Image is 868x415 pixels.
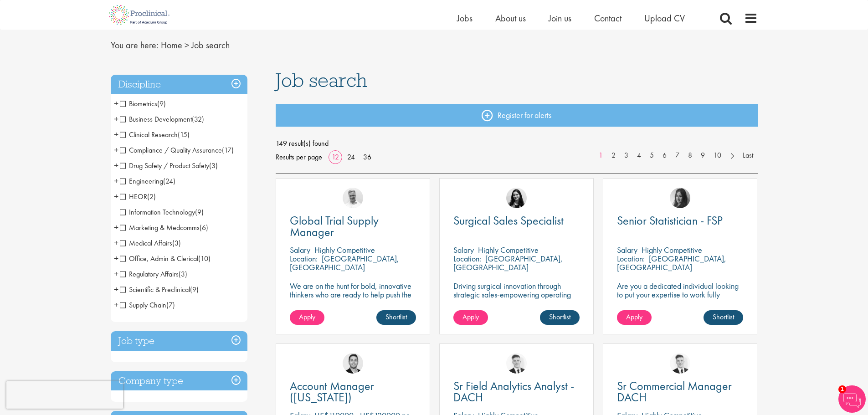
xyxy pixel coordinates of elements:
[114,97,118,110] span: +
[290,213,379,240] span: Global Trial Supply Manager
[111,331,247,351] h3: Job type
[617,215,743,226] a: Senior Statistician - FSP
[617,253,726,272] p: [GEOGRAPHIC_DATA], [GEOGRAPHIC_DATA]
[120,223,208,232] span: Marketing & Medcomms
[120,269,179,279] span: Regulatory Affairs
[617,310,652,325] a: Apply
[120,285,190,294] span: Scientific & Preclinical
[314,245,375,255] p: Highly Competitive
[114,282,118,296] span: +
[114,267,118,281] span: +
[453,310,488,325] a: Apply
[617,213,723,228] span: Senior Statistician - FSP
[111,371,247,391] div: Company type
[540,310,580,325] a: Shortlist
[276,68,367,92] span: Job search
[453,378,574,405] span: Sr Field Analytics Analyst - DACH
[838,385,866,413] img: Chatbot
[120,254,211,263] span: Office, Admin & Clerical
[120,145,222,155] span: Compliance / Quality Assurance
[114,112,118,126] span: +
[343,353,363,374] img: Parker Jensen
[644,12,685,24] a: Upload CV
[290,378,374,405] span: Account Manager ([US_STATE])
[111,75,247,94] h3: Discipline
[506,188,527,208] a: Indre Stankeviciute
[457,12,473,24] a: Jobs
[617,380,743,403] a: Sr Commercial Manager DACH
[670,353,690,374] a: Nicolas Daniel
[290,253,318,264] span: Location:
[344,152,358,162] a: 24
[111,39,159,51] span: You are here:
[276,104,758,127] a: Register for alerts
[120,223,200,232] span: Marketing & Medcomms
[453,245,474,255] span: Salary
[120,192,147,201] span: HEOR
[114,220,118,234] span: +
[114,159,118,172] span: +
[120,269,187,279] span: Regulatory Affairs
[120,114,192,124] span: Business Development
[114,298,118,312] span: +
[120,176,175,186] span: Engineering
[120,254,198,263] span: Office, Admin & Clerical
[453,282,580,316] p: Driving surgical innovation through strategic sales-empowering operating rooms with cutting-edge ...
[198,254,211,263] span: (10)
[506,353,527,374] img: Nicolas Daniel
[645,150,658,161] a: 5
[179,269,187,279] span: (3)
[290,380,416,403] a: Account Manager ([US_STATE])
[161,39,182,51] a: breadcrumb link
[178,130,190,139] span: (15)
[290,282,416,316] p: We are on the hunt for bold, innovative thinkers who are ready to help push the boundaries of sci...
[114,190,118,203] span: +
[343,188,363,208] img: Joshua Bye
[453,213,564,228] span: Surgical Sales Specialist
[495,12,526,24] a: About us
[617,378,732,405] span: Sr Commercial Manager DACH
[120,207,195,217] span: Information Technology
[200,223,208,232] span: (6)
[453,253,481,264] span: Location:
[453,380,580,403] a: Sr Field Analytics Analyst - DACH
[670,188,690,208] img: Heidi Hennigan
[195,207,204,217] span: (9)
[163,176,175,186] span: (24)
[114,128,118,141] span: +
[329,152,342,162] a: 12
[114,174,118,188] span: +
[453,215,580,226] a: Surgical Sales Specialist
[607,150,620,161] a: 2
[376,310,416,325] a: Shortlist
[290,253,399,272] p: [GEOGRAPHIC_DATA], [GEOGRAPHIC_DATA]
[120,99,157,108] span: Biometrics
[222,145,234,155] span: (17)
[209,161,218,170] span: (3)
[120,300,175,310] span: Supply Chain
[704,310,743,325] a: Shortlist
[120,207,204,217] span: Information Technology
[696,150,709,161] a: 9
[290,215,416,238] a: Global Trial Supply Manager
[114,251,118,265] span: +
[290,310,324,325] a: Apply
[147,192,156,201] span: (2)
[120,145,234,155] span: Compliance / Quality Assurance
[594,12,621,24] a: Contact
[190,285,199,294] span: (9)
[166,300,175,310] span: (7)
[120,238,172,248] span: Medical Affairs
[642,245,702,255] p: Highly Competitive
[120,192,156,201] span: HEOR
[185,39,189,51] span: >
[838,385,846,393] span: 1
[290,245,310,255] span: Salary
[191,39,230,51] span: Job search
[120,161,218,170] span: Drug Safety / Product Safety
[114,143,118,157] span: +
[120,130,190,139] span: Clinical Research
